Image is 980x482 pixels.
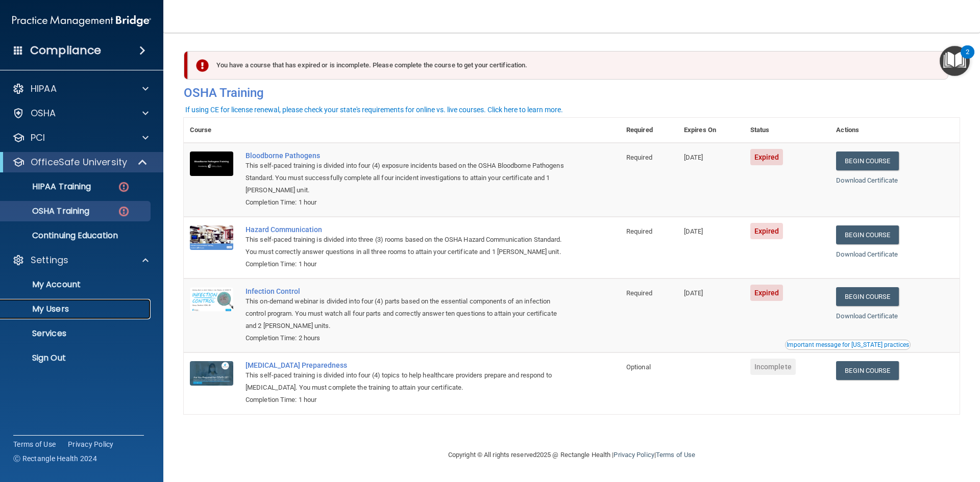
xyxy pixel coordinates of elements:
th: Course [184,118,239,143]
p: HIPAA [31,83,57,95]
p: Settings [31,254,68,266]
div: This self-paced training is divided into four (4) exposure incidents based on the OSHA Bloodborne... [246,160,569,196]
span: Expired [750,285,783,301]
button: Open Resource Center, 2 new notifications [940,46,970,76]
div: This self-paced training is divided into four (4) topics to help healthcare providers prepare and... [246,369,569,394]
th: Actions [830,118,960,143]
th: Required [620,118,678,143]
p: OfficeSafe University [31,156,127,168]
div: Completion Time: 1 hour [246,394,569,406]
span: Expired [750,149,783,165]
th: Expires On [678,118,744,143]
p: OSHA Training [7,206,89,216]
p: HIPAA Training [7,182,91,192]
p: OSHA [31,107,56,119]
a: Terms of Use [656,451,695,459]
a: Settings [12,254,149,266]
div: Copyright © All rights reserved 2025 @ Rectangle Health | | [385,439,758,471]
span: Ⓒ Rectangle Health 2024 [13,453,97,464]
a: Privacy Policy [68,439,114,449]
div: Completion Time: 2 hours [246,332,569,344]
a: OSHA [12,107,149,119]
img: exclamation-circle-solid-danger.72ef9ffc.png [196,59,209,72]
p: Continuing Education [7,231,146,241]
div: 2 [966,52,969,65]
p: Sign Out [7,353,146,363]
img: PMB logo [12,11,151,31]
a: Download Certificate [836,312,898,320]
a: Begin Course [836,151,898,170]
a: [MEDICAL_DATA] Preparedness [246,361,569,369]
a: Begin Course [836,287,898,306]
div: This self-paced training is divided into three (3) rooms based on the OSHA Hazard Communication S... [246,234,569,258]
span: Expired [750,223,783,239]
a: Infection Control [246,287,569,295]
a: Privacy Policy [614,451,654,459]
div: If using CE for license renewal, please check your state's requirements for online vs. live cours... [185,106,563,113]
a: PCI [12,132,149,144]
span: [DATE] [684,289,703,297]
a: HIPAA [12,83,149,95]
button: Read this if you are a dental practitioner in the state of CA [785,340,911,350]
div: This on-demand webinar is divided into four (4) parts based on the essential components of an inf... [246,295,569,332]
button: If using CE for license renewal, please check your state's requirements for online vs. live cours... [184,105,565,115]
a: Begin Course [836,361,898,380]
h4: Compliance [30,43,101,58]
img: danger-circle.6113f641.png [117,205,130,218]
span: [DATE] [684,154,703,161]
a: Begin Course [836,225,898,244]
div: You have a course that has expired or is incomplete. Please complete the course to get your certi... [188,51,948,80]
p: My Users [7,304,146,314]
div: Completion Time: 1 hour [246,258,569,270]
span: Required [626,227,652,235]
p: My Account [7,280,146,290]
a: Download Certificate [836,176,898,184]
a: Terms of Use [13,439,56,449]
a: OfficeSafe University [12,156,148,168]
span: Required [626,154,652,161]
p: Services [7,328,146,339]
div: Completion Time: 1 hour [246,196,569,209]
span: [DATE] [684,227,703,235]
a: Bloodborne Pathogens [246,151,569,160]
div: Important message for [US_STATE] practices [787,342,909,348]
p: PCI [31,132,45,144]
span: Required [626,289,652,297]
h4: OSHA Training [184,86,960,100]
th: Status [744,118,830,143]
img: danger-circle.6113f641.png [117,181,130,193]
a: Download Certificate [836,250,898,258]
span: Incomplete [750,359,796,375]
a: Hazard Communication [246,225,569,234]
span: Optional [626,363,651,371]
